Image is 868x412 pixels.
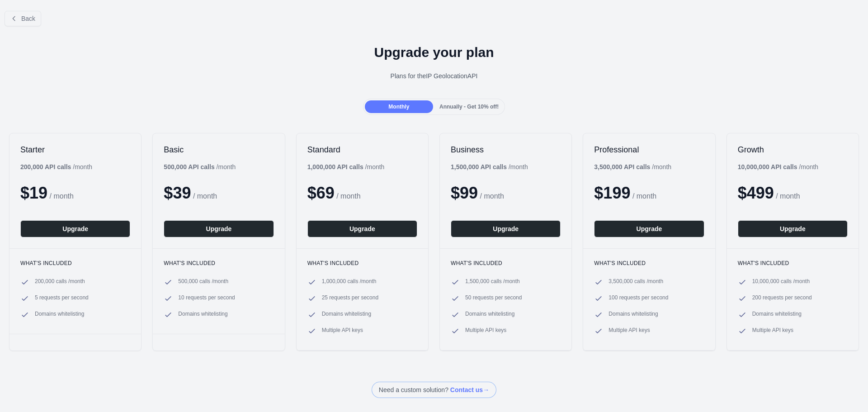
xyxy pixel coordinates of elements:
span: $ 199 [594,184,630,202]
div: / month [594,162,671,171]
b: 1,000,000 API calls [307,163,363,170]
b: 3,500,000 API calls [594,163,650,170]
span: $ 99 [451,184,478,202]
h2: Business [451,144,561,155]
b: 1,500,000 API calls [451,163,507,170]
div: / month [451,162,528,171]
h2: Professional [594,144,704,155]
h2: Standard [307,144,417,155]
div: / month [307,162,385,171]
